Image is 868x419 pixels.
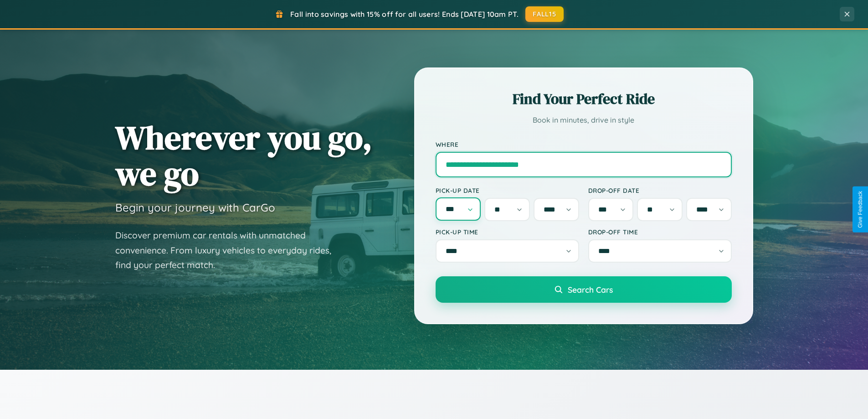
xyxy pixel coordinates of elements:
[436,276,732,303] button: Search Cars
[115,119,372,191] h1: Wherever you go, we go
[115,201,275,214] h3: Begin your journey with CarGo
[436,228,579,236] label: Pick-up Time
[588,186,732,194] label: Drop-off Date
[588,228,732,236] label: Drop-off Time
[857,191,863,228] div: Give Feedback
[115,228,343,273] p: Discover premium car rentals with unmatched convenience. From luxury vehicles to everyday rides, ...
[436,114,732,127] p: Book in minutes, drive in style
[525,6,564,22] button: FALL15
[436,89,732,109] h2: Find Your Perfect Ride
[568,285,613,295] span: Search Cars
[436,186,579,194] label: Pick-up Date
[436,140,732,148] label: Where
[290,10,519,19] span: Fall into savings with 15% off for all users! Ends [DATE] 10am PT.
